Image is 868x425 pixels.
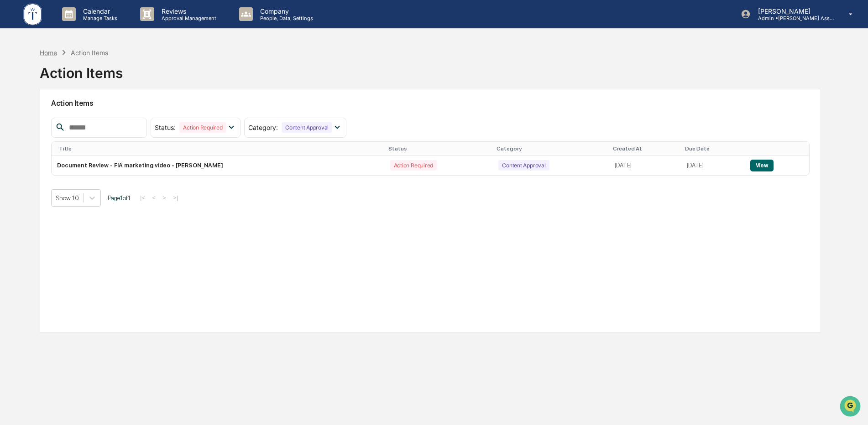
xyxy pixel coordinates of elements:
[750,162,774,169] a: View
[751,7,836,15] p: [PERSON_NAME]
[170,194,181,202] button: >|
[40,57,123,81] div: Action Items
[248,124,278,131] span: Category :
[66,116,73,123] div: 🗄️
[253,15,318,21] p: People, Data, Settings
[839,395,863,420] iframe: Open customer support
[498,160,549,171] div: Content Approval
[390,160,437,171] div: Action Required
[685,145,741,152] div: Due Date
[160,194,169,202] button: >
[155,124,176,131] span: Status :
[71,49,108,57] div: Action Items
[253,7,318,15] p: Company
[282,122,332,133] div: Content Approval
[681,156,745,175] td: [DATE]
[5,111,63,128] a: 🖐️Preclearance
[5,129,61,145] a: 🔎Data Lookup
[388,145,490,152] div: Status
[750,160,774,171] button: View
[18,115,59,124] span: Preclearance
[9,70,26,86] img: 1746055101610-c473b297-6a78-478c-a979-82029cc54cd1
[137,194,148,202] button: |<
[18,132,58,141] span: Data Lookup
[154,7,221,15] p: Reviews
[149,194,158,202] button: <
[76,15,122,21] p: Manage Tasks
[9,116,16,123] div: 🖐️
[63,111,117,128] a: 🗄️Attestations
[179,122,226,133] div: Action Required
[751,15,836,21] p: Admin • [PERSON_NAME] Asset Management LLC
[91,155,110,161] span: Pylon
[52,156,385,175] td: Document Review - FIA marketing video - [PERSON_NAME]
[497,145,605,152] div: Category
[31,70,150,79] div: Start new chat
[75,115,113,124] span: Attestations
[609,156,681,175] td: [DATE]
[51,99,810,108] h2: Action Items
[108,194,131,202] span: Page 1 of 1
[76,7,122,15] p: Calendar
[9,133,16,140] div: 🔎
[22,2,44,27] img: logo
[154,15,221,21] p: Approval Management
[31,79,115,86] div: We're available if you need us!
[155,73,166,83] button: Start new chat
[40,49,57,57] div: Home
[59,145,381,152] div: Title
[9,19,166,34] p: How can we help?
[64,154,110,161] a: Powered byPylon
[613,145,678,152] div: Created At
